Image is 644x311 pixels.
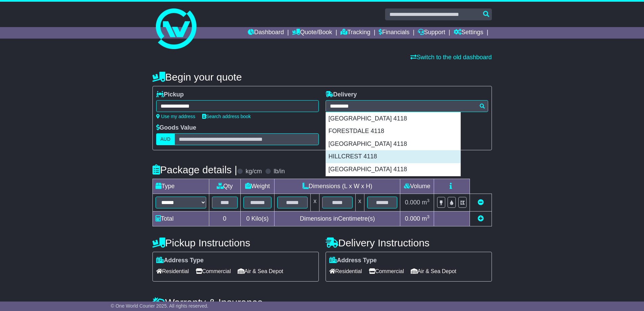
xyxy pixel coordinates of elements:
sup: 3 [427,214,430,219]
a: Switch to the old dashboard [410,54,492,61]
span: 0.000 [405,215,420,222]
div: FORESTDALE 4118 [326,125,460,138]
td: Dimensions in Centimetre(s) [275,212,400,226]
div: [GEOGRAPHIC_DATA] 4118 [326,112,460,125]
a: Settings [454,27,483,39]
span: m [422,199,430,206]
label: Delivery [326,91,357,98]
td: Volume [400,179,434,194]
span: 0 [246,215,249,222]
a: Support [418,27,445,39]
span: Air & Sea Depot [238,266,283,276]
div: [GEOGRAPHIC_DATA] 4118 [326,163,460,176]
label: AUD [156,133,175,145]
a: Tracking [340,27,370,39]
label: kg/cm [245,168,262,175]
h4: Delivery Instructions [326,237,492,248]
div: [GEOGRAPHIC_DATA] 4118 [326,138,460,151]
a: Search address book [202,114,251,119]
td: x [311,194,319,212]
span: Commercial [369,266,404,276]
typeahead: Please provide city [326,100,488,112]
span: Commercial [196,266,231,276]
label: Goods Value [156,124,196,132]
label: Pickup [156,91,184,98]
a: Dashboard [248,27,284,39]
label: lb/in [273,168,285,175]
h4: Warranty & Insurance [152,297,492,308]
h4: Package details | [152,164,237,175]
span: © One World Courier 2025. All rights reserved. [111,303,209,309]
span: Residential [156,266,189,276]
label: Address Type [156,257,204,264]
a: Use my address [156,114,195,119]
span: 0.000 [405,199,420,206]
sup: 3 [427,198,430,203]
td: Dimensions (L x W x H) [275,179,400,194]
span: Air & Sea Depot [411,266,456,276]
label: Address Type [329,257,377,264]
a: Add new item [478,215,484,222]
td: Qty [209,179,240,194]
div: HILLCREST 4118 [326,150,460,163]
a: Remove this item [478,199,484,206]
h4: Pickup Instructions [152,237,319,248]
h4: Begin your quote [152,71,492,83]
td: x [355,194,364,212]
td: 0 [209,212,240,226]
td: Total [152,212,209,226]
a: Financials [379,27,409,39]
span: m [422,215,430,222]
td: Kilo(s) [240,212,275,226]
span: Residential [329,266,362,276]
a: Quote/Book [292,27,332,39]
td: Weight [240,179,275,194]
td: Type [152,179,209,194]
